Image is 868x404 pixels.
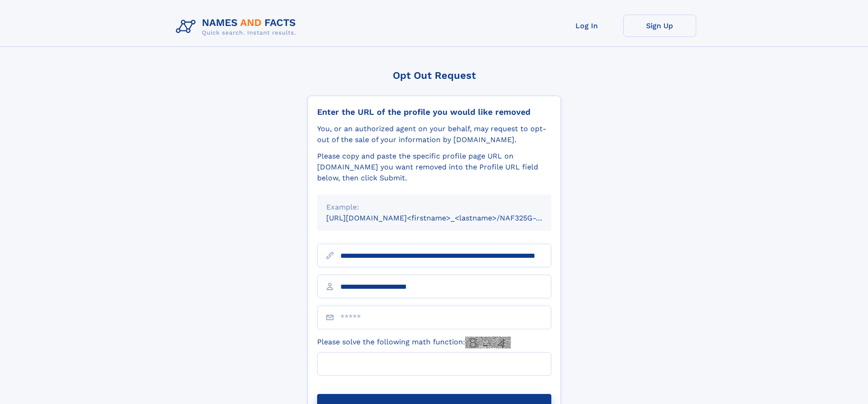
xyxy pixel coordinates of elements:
[317,107,551,117] div: Enter the URL of the profile you would like removed
[172,15,303,39] img: Logo Names and Facts
[317,123,551,145] div: You, or an authorized agent on your behalf, may request to opt-out of the sale of your informatio...
[326,214,569,222] small: [URL][DOMAIN_NAME]<firstname>_<lastname>/NAF325G-xxxxxxxx
[623,15,696,37] a: Sign Up
[317,337,511,348] label: Please solve the following math function:
[550,15,623,37] a: Log In
[308,70,561,81] div: Opt Out Request
[326,202,542,213] div: Example:
[317,151,551,184] div: Please copy and paste the specific profile page URL on [DOMAIN_NAME] you want removed into the Pr...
